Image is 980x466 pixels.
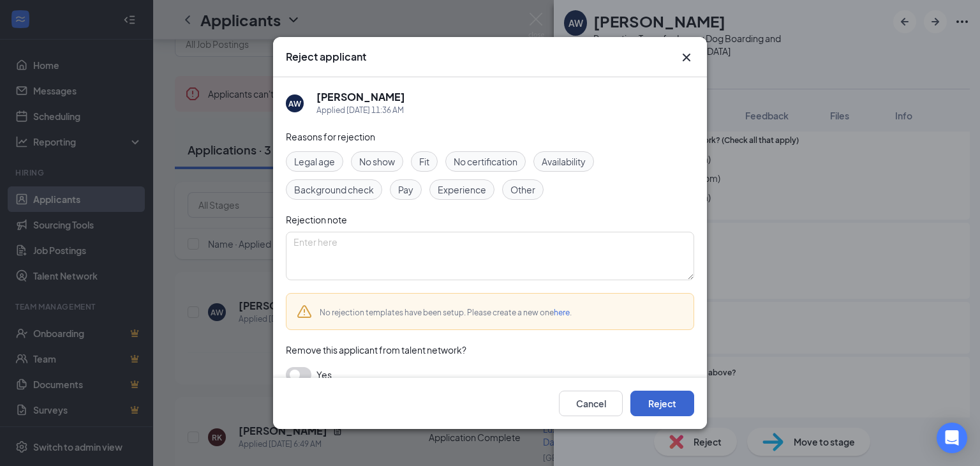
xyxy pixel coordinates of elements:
[286,214,347,225] span: Rejection note
[542,154,586,169] span: Availability
[294,183,374,197] span: Background check
[438,183,486,197] span: Experience
[316,90,405,104] h5: [PERSON_NAME]
[286,344,466,356] span: Remove this applicant from talent network?
[286,131,375,142] span: Reasons for rejection
[294,154,335,169] span: Legal age
[286,50,366,64] h3: Reject applicant
[316,104,405,117] div: Applied [DATE] 11:36 AM
[554,308,570,317] a: here
[398,183,413,197] span: Pay
[288,98,301,109] div: AW
[454,154,517,169] span: No certification
[679,50,694,65] button: Close
[630,391,694,416] button: Reject
[679,50,694,65] svg: Cross
[320,308,572,317] span: No rejection templates have been setup. Please create a new one .
[297,304,312,319] svg: Warning
[510,183,535,197] span: Other
[316,367,332,382] span: Yes
[359,154,395,169] span: No show
[559,391,623,416] button: Cancel
[937,423,967,453] div: Open Intercom Messenger
[419,154,429,169] span: Fit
